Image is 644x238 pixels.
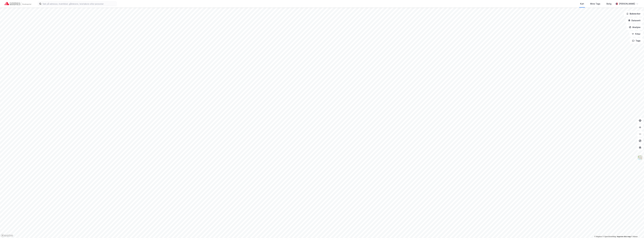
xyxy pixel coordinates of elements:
[4,2,31,6] img: cushman-wakefield-realkapital-logo.202ea83816669bd177139c58696a8fa1.svg
[594,236,602,238] a: Mapbox
[590,2,600,5] div: Mine Tags
[627,24,643,30] button: Analyse
[580,2,584,5] div: Kart
[607,2,611,5] div: Bolig
[629,31,643,37] button: Filter
[617,236,631,238] a: Improve this map
[630,225,644,238] div: Kontrollprogram for chat
[624,11,643,17] button: Bokmerker
[41,2,116,6] input: Søk på adresse, matrikkel, gårdeiere, leietakere eller personer
[637,155,643,160] img: Z
[630,225,644,238] iframe: Chat Widget
[603,236,616,238] a: OpenStreetMap
[626,18,643,23] button: Datasett
[1,234,13,237] a: Mapbox homepage
[619,2,635,5] div: [PERSON_NAME]
[630,38,643,44] button: Tags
